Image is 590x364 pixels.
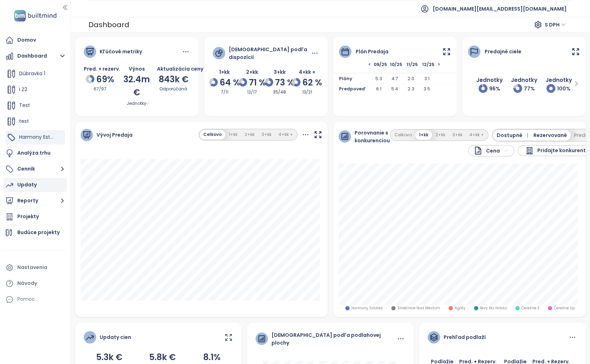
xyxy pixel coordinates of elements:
button: 2+kk [432,130,449,140]
div: 5.3k € [96,351,122,364]
span: 96 % [489,85,500,93]
span: 10/25 [390,61,403,71]
span: 11/25 [405,61,419,71]
div: Updaty [17,180,37,189]
span: 100 % [557,85,571,93]
div: Dúbravka 1 [5,67,65,81]
div: 12/17 [240,89,264,96]
span: Dostupné [497,131,531,139]
div: I Z2 [5,83,65,97]
span: Rezervované [533,131,567,139]
span: Bory Na Hrádzi [480,305,507,311]
span: > [438,61,451,71]
span: S DPH [545,19,566,30]
div: Jednotky [511,76,537,84]
div: Jednotky [545,76,572,84]
div: Dashboard [88,18,129,31]
button: 1+kk [225,130,241,139]
div: Odporúčaná [157,86,190,93]
div: Test [5,99,65,113]
a: Nastavenia [4,261,67,275]
div: [DEMOGRAPHIC_DATA] podľa dispozícií [229,46,310,61]
button: 3+kk [258,130,275,139]
span: 2+kk [246,68,258,76]
div: test [5,114,65,129]
span: Harmony Estates [19,133,61,141]
span: Jednotky [123,100,151,107]
div: [DEMOGRAPHIC_DATA] podľa podlahovej plochy [271,331,396,347]
span: 843k € [159,73,188,85]
span: 3.1 [419,76,435,82]
span: 09/25 [374,61,387,71]
span: Test [19,102,30,109]
span: Slnečnice Nad Mestom [397,305,440,311]
div: Nastavenia [17,263,47,272]
span: 32.4m € [123,73,150,99]
span: Čerešne Up [554,305,575,311]
div: Kľúčové metriky [100,48,142,55]
span: 62 % [302,76,322,89]
div: Návody [17,279,37,288]
div: Analýza trhu [17,149,51,157]
div: Pomoc [17,295,35,304]
span: Porovnanie s konkurenciou [355,129,390,144]
span: Vývoj Predaja [97,131,133,139]
span: Predpoveď [339,86,371,93]
button: Reporty [4,194,67,208]
div: Projekty [17,212,39,221]
span: 2.0 [403,76,419,82]
div: 8.1% [203,351,221,364]
div: Cena [474,146,500,155]
div: Pomoc [4,292,67,306]
button: 2+kk [241,130,258,139]
span: [DOMAIN_NAME][EMAIL_ADDRESS][DOMAIN_NAME] [433,0,567,17]
span: Agáty [455,305,466,311]
div: 5.8k € [147,351,178,364]
span: 71 % [249,76,266,89]
span: 3+kk [274,68,286,76]
span: Dúbravka 1 [19,70,45,77]
div: 13/21 [295,89,319,96]
div: 35/48 [268,89,292,96]
span: Čerešne 3 [521,305,539,311]
div: Predajné ciele [485,48,521,55]
span: | [527,132,528,139]
div: 67/97 [84,86,117,93]
span: 64 % [220,76,240,89]
div: Plán predaja [356,48,389,55]
span: 1+kk [219,68,230,76]
span: 12/25 [421,61,435,71]
button: Dashboard [4,49,67,63]
div: Aktualizácia ceny [157,65,190,73]
button: 1+kk [415,130,432,140]
div: Prehľad podlaží [444,333,486,341]
span: Harmony Estates [351,305,383,311]
button: 4+kk + [275,130,297,139]
span: I Z2 [19,86,27,93]
span: 5.4 [387,86,403,93]
span: Plány [339,76,371,82]
div: 7/11 [213,89,237,96]
span: 4+kk + [299,68,315,76]
span: 3.5 [419,86,435,93]
a: Updaty [4,178,67,192]
img: logo [12,8,59,23]
div: Výnos [120,65,153,73]
a: Projekty [4,210,67,224]
span: 4.7 [387,76,403,82]
span: < [339,61,371,71]
div: Domov [17,36,36,44]
span: 73 % [275,76,294,89]
button: 4+kk + [466,130,487,140]
span: 6.1 [371,86,387,93]
span: 77 % [524,85,535,93]
span: Pred. + rezerv. [84,65,120,72]
button: Cenník [4,162,67,176]
a: Návody [4,276,67,291]
a: Domov [4,33,67,47]
div: Jednotky [476,76,503,84]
